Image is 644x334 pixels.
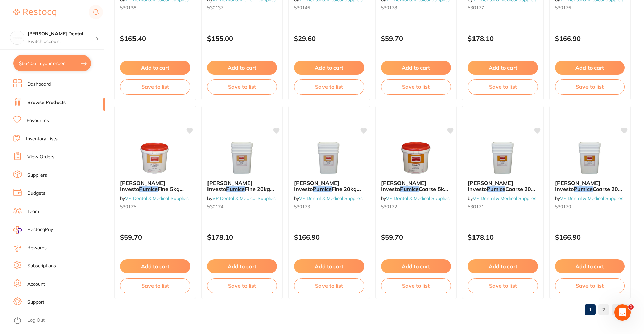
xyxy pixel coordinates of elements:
a: VP Dental & Medical Supplies [212,195,276,201]
button: Add to cart [294,259,364,273]
span: by [294,195,363,201]
button: Add to cart [381,259,451,273]
span: Coarse 5kg Pail [381,186,448,198]
button: Add to cart [294,61,364,75]
button: Log Out [13,315,103,326]
span: 530172 [381,203,397,210]
button: Save to list [207,278,277,293]
img: Smiline Dental [10,31,24,44]
span: 530173 [294,203,310,210]
span: RestocqPay [27,226,53,233]
p: $59.70 [120,233,190,241]
img: Ainsworth Investo Pumice Fine 5kg Pail [133,141,177,175]
span: by [555,195,623,201]
button: Add to cart [381,61,451,75]
a: Favourites [27,117,49,124]
span: by [120,195,189,201]
button: Add to cart [468,259,538,273]
p: $29.60 [294,35,364,42]
span: [PERSON_NAME] Investo [381,180,426,192]
a: View Orders [27,154,54,160]
button: Add to cart [555,61,625,75]
a: Dashboard [27,81,51,88]
p: $166.90 [294,233,364,241]
b: Ainsworth Investo Pumice Fine 20kg Bag [294,180,364,192]
a: VP Dental & Medical Supplies [125,195,189,201]
span: Fine 5kg Pail [120,186,184,198]
b: Ainsworth Investo Pumice Fine 5kg Pail [120,180,190,192]
em: Pumice [139,186,158,192]
img: Restocq Logo [13,9,56,17]
img: Ainsworth Investo Pumice Coarse 20kg Pail [481,141,525,175]
b: Ainsworth Investo Pumice Coarse 20kg Pail [468,180,538,192]
img: Ainsworth Investo Pumice Coarse 5kg Pail [394,141,438,175]
button: Save to list [381,278,451,293]
h4: Smiline Dental [28,31,96,37]
a: 1 [585,303,596,317]
button: Save to list [555,278,625,293]
p: $155.00 [207,35,277,42]
em: Pumice [400,186,419,192]
p: $166.90 [555,35,625,42]
a: Rewards [27,245,47,251]
span: [PERSON_NAME] Investo [207,180,253,192]
p: $178.10 [207,233,277,241]
span: 530175 [120,203,136,210]
a: VP Dental & Medical Supplies [299,195,363,201]
a: RestocqPay [13,226,53,234]
button: Save to list [120,278,190,293]
em: Pumice [487,186,505,192]
button: Save to list [381,79,451,94]
span: [PERSON_NAME] Investo [555,180,600,192]
img: Ainsworth Investo Pumice Fine 20kg Pail [220,141,264,175]
b: Ainsworth Investo Pumice Coarse 5kg Pail [381,180,451,192]
a: Restocq Logo [13,5,56,21]
span: 530174 [207,203,223,210]
span: [PERSON_NAME] Investo [294,180,339,192]
button: Add to cart [468,61,538,75]
a: Subscriptions [27,263,56,269]
button: Save to list [207,79,277,94]
a: Account [27,281,45,288]
img: RestocqPay [13,226,22,234]
span: 1 [628,304,634,310]
span: by [207,195,276,201]
button: Save to list [555,79,625,94]
b: Ainsworth Investo Pumice Fine 20kg Pail [207,180,277,192]
button: Save to list [468,278,538,293]
p: $178.10 [468,233,538,241]
p: $166.90 [555,233,625,241]
span: Coarse 20kg Pail [468,186,537,198]
em: Pumice [226,186,245,192]
button: $664.06 in your order [13,55,91,71]
button: Add to cart [207,259,277,273]
p: Switch account [28,38,96,45]
button: Save to list [294,79,364,94]
button: Add to cart [120,61,190,75]
a: Suppliers [27,172,47,179]
a: VP Dental & Medical Supplies [386,195,450,201]
p: $59.70 [381,35,451,42]
span: 530170 [555,203,571,210]
button: Save to list [294,278,364,293]
span: 530177 [468,5,484,11]
button: Add to cart [555,259,625,273]
a: Log Out [27,317,45,324]
img: Ainsworth Investo Pumice Fine 20kg Bag [307,141,351,175]
span: [PERSON_NAME] Investo [468,180,513,192]
span: 530171 [468,203,484,210]
span: 530176 [555,5,571,11]
p: $165.40 [120,35,190,42]
span: Fine 20kg Bag [294,186,361,198]
em: Pumice [313,186,332,192]
p: $59.70 [381,233,451,241]
button: Add to cart [120,259,190,273]
span: 530138 [120,5,136,11]
a: Browse Products [27,99,66,106]
em: Pumice [574,186,593,192]
a: VP Dental & Medical Supplies [560,195,623,201]
img: Ainsworth Investo Pumice Coarse 20kg Bag [568,141,612,175]
b: Ainsworth Investo Pumice Coarse 20kg Bag [555,180,625,192]
a: 2 [598,303,609,317]
span: by [381,195,450,201]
